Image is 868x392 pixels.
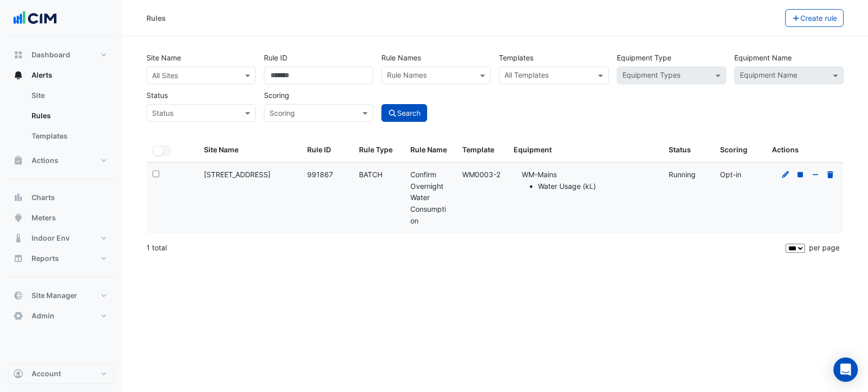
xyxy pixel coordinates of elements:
[32,311,54,321] span: Admin
[796,170,805,179] a: Stop Rule
[8,65,114,85] button: Alerts
[809,243,840,252] span: per page
[146,13,166,23] div: Rules
[826,170,835,179] a: Delete Rule
[13,155,23,166] app-icon: Actions
[23,85,114,106] a: Site
[146,49,181,67] label: Site Name
[32,290,77,301] span: Site Manager
[359,144,398,156] div: Rule Type
[204,144,295,156] div: Site Name
[146,86,168,104] label: Status
[538,181,656,192] li: Water Usage (kL)
[23,126,114,146] a: Templates
[12,8,58,28] img: Company Logo
[781,170,790,179] a: Edit Rule
[617,49,671,67] label: Equipment Type
[13,192,23,203] app-icon: Charts
[8,45,114,65] button: Dashboard
[621,70,680,83] div: Equipment Types
[13,253,23,264] app-icon: Reports
[13,311,23,321] app-icon: Admin
[13,290,23,301] app-icon: Site Manager
[307,144,346,156] div: Rule ID
[410,144,450,156] div: Rule Name
[23,106,114,126] a: Rules
[359,169,398,181] div: BATCH
[32,369,61,379] span: Account
[772,144,837,156] div: Actions
[146,235,784,260] div: 1 total
[32,50,70,60] span: Dashboard
[514,144,656,156] div: Equipment
[13,50,23,60] app-icon: Dashboard
[32,253,59,264] span: Reports
[32,155,58,166] span: Actions
[32,233,70,243] span: Indoor Env
[8,208,114,228] button: Meters
[8,228,114,248] button: Indoor Env
[264,49,287,67] label: Rule ID
[8,150,114,171] button: Actions
[32,192,55,203] span: Charts
[385,70,427,83] div: Rule Names
[720,169,759,181] div: Opt-in
[522,169,656,192] li: WM-Mains
[410,169,450,227] div: Confirm Overnight Water Consumption
[264,86,289,104] label: Scoring
[503,70,549,83] div: All Templates
[669,144,708,156] div: Status
[13,233,23,243] app-icon: Indoor Env
[8,85,114,150] div: Alerts
[32,213,56,223] span: Meters
[462,169,501,181] div: WM0003-2
[738,70,797,83] div: Equipment Name
[13,213,23,223] app-icon: Meters
[462,144,501,156] div: Template
[153,145,171,154] ui-switch: Select All can only be applied to rules for a single site. Please select a site first and search ...
[734,49,792,67] label: Equipment Name
[8,306,114,326] button: Admin
[8,364,114,384] button: Account
[204,169,295,181] div: [STREET_ADDRESS]
[833,357,858,382] div: Open Intercom Messenger
[381,49,421,67] label: Rule Names
[785,9,844,27] button: Create rule
[381,104,427,122] button: Search
[811,170,820,179] a: Opt-out
[669,169,708,181] div: Running
[8,285,114,306] button: Site Manager
[8,248,114,269] button: Reports
[8,187,114,208] button: Charts
[720,144,759,156] div: Scoring
[32,70,52,80] span: Alerts
[307,169,346,181] div: 991867
[13,70,23,80] app-icon: Alerts
[499,49,533,67] label: Templates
